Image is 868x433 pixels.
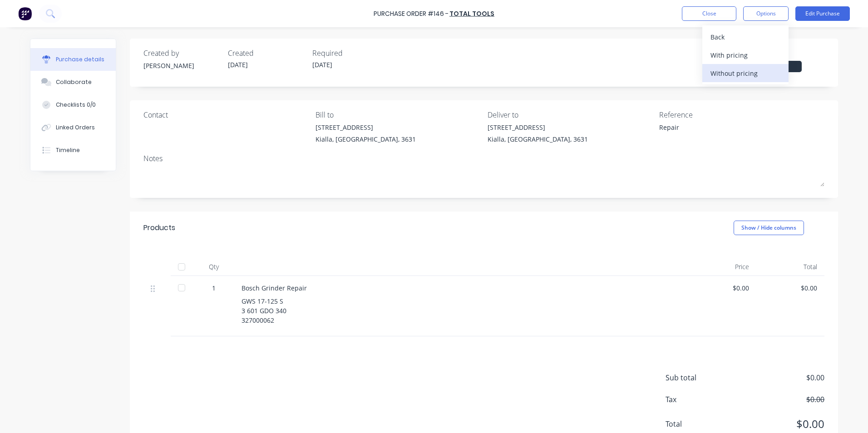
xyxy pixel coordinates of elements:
[30,93,116,116] button: Checklists 0/0
[143,222,175,233] div: Products
[56,55,104,64] div: Purchase details
[764,283,817,293] div: $0.00
[30,71,116,93] button: Collaborate
[682,6,736,21] button: Close
[56,101,96,109] div: Checklists 0/0
[702,46,789,64] button: With pricing
[734,394,824,405] span: $0.00
[193,258,234,276] div: Qty
[710,67,780,80] div: Without pricing
[374,9,449,19] div: Purchase Order #146 -
[659,109,824,120] div: Reference
[30,139,116,162] button: Timeline
[242,283,681,293] div: Bosch Grinder Repair
[242,296,681,325] div: GWS 17-125 S 3 601 GDO 340 327000062
[449,9,494,18] a: Total Tools
[666,394,734,405] span: Tax
[201,283,227,293] div: 1
[18,7,32,20] img: Factory
[702,64,789,82] button: Without pricing
[666,372,734,383] span: Sub total
[488,134,588,144] div: Kialla, [GEOGRAPHIC_DATA], 3631
[659,123,773,143] textarea: Repair
[710,30,780,44] div: Back
[228,48,305,59] div: Created
[756,258,824,276] div: Total
[30,48,116,71] button: Purchase details
[30,116,116,139] button: Linked Orders
[734,372,824,383] span: $0.00
[312,48,390,59] div: Required
[488,109,653,120] div: Deliver to
[702,28,789,46] button: Back
[734,221,804,235] button: Show / Hide columns
[488,123,588,132] div: [STREET_ADDRESS]
[56,123,95,132] div: Linked Orders
[143,153,824,164] div: Notes
[316,123,416,132] div: [STREET_ADDRESS]
[316,109,481,120] div: Bill to
[143,48,221,59] div: Created by
[710,49,780,62] div: With pricing
[695,283,749,293] div: $0.00
[743,6,789,21] button: Options
[688,258,756,276] div: Price
[666,418,734,429] span: Total
[56,146,80,154] div: Timeline
[143,109,309,120] div: Contact
[143,61,221,70] div: [PERSON_NAME]
[56,78,92,86] div: Collaborate
[795,6,850,21] button: Edit Purchase
[734,416,824,432] span: $0.00
[316,134,416,144] div: Kialla, [GEOGRAPHIC_DATA], 3631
